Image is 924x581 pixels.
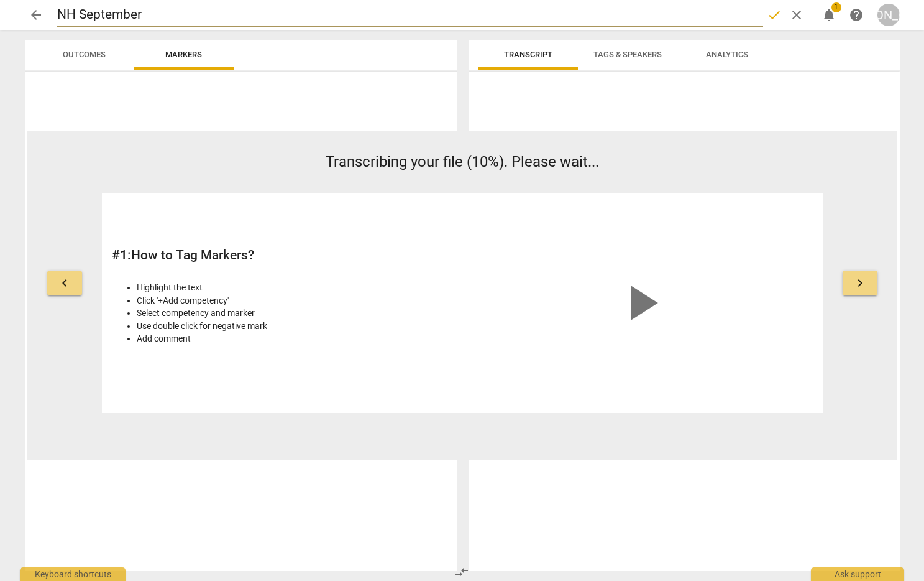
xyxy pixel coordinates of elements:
[57,276,72,290] span: keyboard_arrow_left
[611,273,670,333] span: play_arrow
[853,276,867,290] span: keyboard_arrow_right
[137,320,455,333] li: Use double click for negative mark
[454,565,469,580] span: compare_arrows
[845,4,867,26] a: Help
[821,7,836,22] span: notifications
[137,307,455,320] li: Select competency and marker
[706,50,748,59] span: Analytics
[849,7,864,22] span: help
[137,332,455,345] li: Add comment
[63,50,106,59] span: Outcomes
[165,50,202,59] span: Markers
[811,567,904,581] div: Ask support
[504,50,552,59] span: Transcript
[877,4,900,26] button: [PERSON_NAME]
[326,153,599,170] span: Transcribing your file (10%). Please wait...
[112,248,455,263] h2: # 1 : How to Tag Markers?
[20,567,126,581] div: Keyboard shortcuts
[789,7,804,22] span: clear
[57,3,763,27] input: Title
[831,2,841,12] span: 1
[137,294,455,307] li: Click '+Add competency'
[593,50,662,59] span: Tags & Speakers
[818,4,840,26] button: Notifications
[767,7,782,22] span: done
[137,281,455,294] li: Highlight the text
[29,7,43,22] span: arrow_back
